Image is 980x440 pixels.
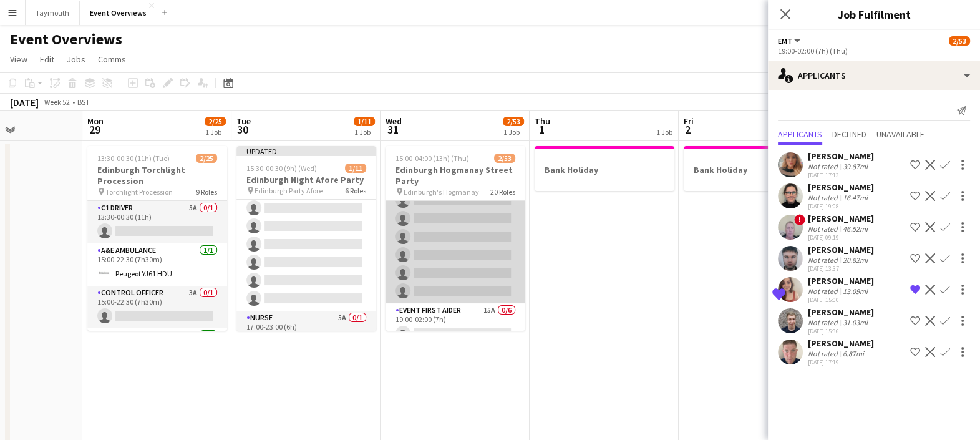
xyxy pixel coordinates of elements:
div: 1 Job [503,127,523,137]
div: [DATE] 15:00 [808,296,874,304]
span: Wed [386,115,402,127]
div: Not rated [808,255,840,265]
h3: Job Fulfilment [768,6,980,22]
span: Edinburgh's Hogmanay [404,187,479,197]
button: Event Overviews [80,1,157,25]
div: [DATE] 19:08 [808,202,874,210]
div: Applicants [768,61,980,90]
div: 16.47mi [840,193,870,202]
span: Tue [236,115,251,127]
div: [PERSON_NAME] [808,306,874,318]
app-card-role: Event First Aider15A0/619:00-02:00 (7h) [386,303,525,436]
div: [DATE] 17:19 [808,358,874,366]
div: [DATE] 09:19 [808,233,874,242]
h3: Edinburgh Hogmanay Street Party [386,164,525,187]
app-job-card: Bank Holiday [535,146,674,191]
span: Unavailable [876,130,924,139]
span: Week 52 [41,97,72,107]
app-job-card: 13:30-00:30 (11h) (Tue)2/25Edinburgh Torchlight Procession Torchlight Procession9 RolesC1 Driver5... [87,146,227,331]
span: 2 [682,122,694,137]
div: [PERSON_NAME] [808,244,874,255]
app-card-role: Event First Aider20A0/617:00-23:00 (6h) [236,178,376,311]
button: EMT [778,36,802,46]
div: 13.09mi [840,286,870,296]
span: EMT [778,36,792,46]
span: Torchlight Procession [105,187,173,197]
span: Mon [87,115,104,127]
div: [PERSON_NAME] [808,275,874,286]
div: 39.87mi [840,162,870,171]
span: 2/25 [205,117,226,126]
a: View [5,51,32,67]
span: 1 [533,122,550,137]
span: 6 Roles [345,186,366,195]
span: 15:00-04:00 (13h) (Thu) [395,154,469,163]
span: 31 [384,122,402,137]
div: Not rated [808,349,840,358]
h1: Event Overviews [10,30,122,49]
span: Thu [535,115,550,127]
span: 1/11 [354,117,375,126]
app-job-card: Updated15:30-00:30 (9h) (Wed)1/11Edinburgh Night Afore Party Edinburgh Party Afore6 RolesEMT9A0/1... [236,146,376,331]
div: Not rated [808,224,840,233]
app-card-role: Medical Manager1/1 [87,328,227,371]
div: [DATE] 15:36 [808,327,874,335]
div: 6.87mi [840,349,866,358]
div: 31.03mi [840,318,870,327]
div: [PERSON_NAME] [808,338,874,349]
div: Not rated [808,162,840,171]
span: 2/53 [503,117,524,126]
div: [PERSON_NAME] [808,150,874,162]
span: 15:30-00:30 (9h) (Wed) [246,164,317,173]
app-card-role: A&E Ambulance1/115:00-22:30 (7h30m)Peugeot YJ61 HDU [87,243,227,286]
span: 2/25 [196,154,217,163]
app-card-role: C1 Driver5A0/113:30-00:30 (11h) [87,201,227,243]
div: 1 Job [656,127,672,137]
div: BST [77,97,90,107]
span: 20 Roles [490,187,515,197]
div: 46.52mi [840,224,870,233]
span: Edit [40,54,54,65]
h3: Edinburgh Night Afore Party [236,174,376,185]
span: 13:30-00:30 (11h) (Tue) [97,154,170,163]
span: Edinburgh Party Afore [255,186,323,195]
div: [PERSON_NAME] [808,213,874,224]
button: Taymouth [26,1,80,25]
div: [DATE] 13:37 [808,265,874,273]
span: Comms [98,54,126,65]
a: Jobs [62,51,90,67]
span: 30 [235,122,251,137]
span: Declined [832,130,866,139]
span: Jobs [67,54,85,65]
span: 1/11 [345,164,366,173]
div: [DATE] [10,96,39,109]
span: 2/53 [494,154,515,163]
a: Comms [93,51,131,67]
app-card-role: Control Officer3A0/115:00-22:30 (7h30m) [87,286,227,328]
span: 9 Roles [196,187,217,197]
h3: Bank Holiday [684,164,823,175]
app-card-role: Nurse5A0/117:00-23:00 (6h) [236,311,376,353]
div: Not rated [808,286,840,296]
app-card-role: Event First Aider17A0/619:00-02:00 (7h) [386,170,525,303]
div: 1 Job [354,127,374,137]
app-job-card: 15:00-04:00 (13h) (Thu)2/53Edinburgh Hogmanay Street Party Edinburgh's Hogmanay20 Roles19:00-02:0... [386,146,525,331]
span: ! [794,214,805,225]
span: Applicants [778,130,822,139]
span: 2/53 [949,36,970,46]
div: 19:00-02:00 (7h) (Thu) [778,46,970,56]
div: 20.82mi [840,255,870,265]
span: Fri [684,115,694,127]
div: 1 Job [205,127,225,137]
div: [DATE] 17:13 [808,171,874,179]
span: View [10,54,27,65]
div: Updated [236,146,376,156]
h3: Bank Holiday [535,164,674,175]
app-job-card: Bank Holiday [684,146,823,191]
div: Not rated [808,318,840,327]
